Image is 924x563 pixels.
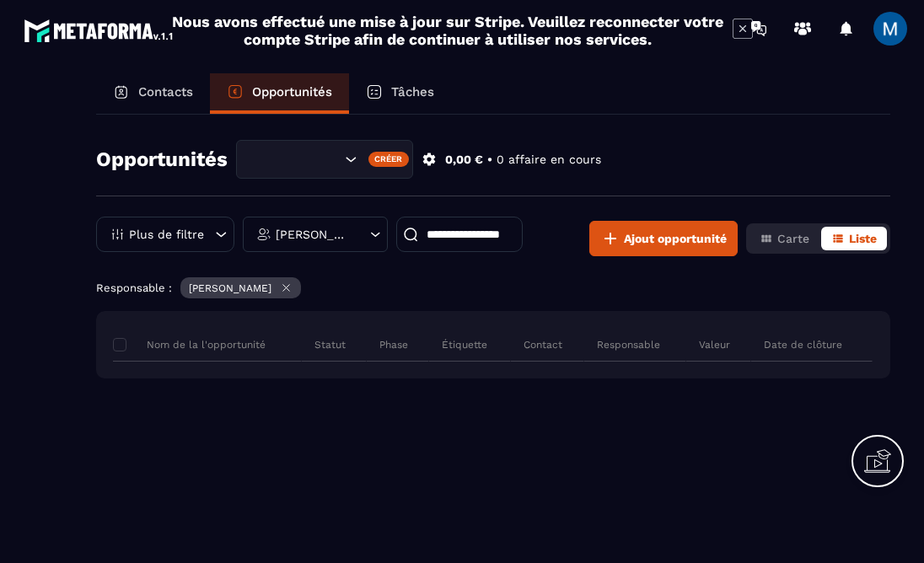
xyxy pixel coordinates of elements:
[113,338,266,351] p: Nom de la l'opportunité
[252,84,332,99] p: Opportunités
[764,338,842,351] p: Date de clôture
[821,227,887,250] button: Liste
[24,15,175,46] img: logo
[624,230,727,247] span: Ajout opportunité
[349,73,451,114] a: Tâches
[777,232,809,245] span: Carte
[445,152,483,168] p: 0,00 €
[597,338,660,351] p: Responsable
[138,84,193,99] p: Contacts
[210,73,349,114] a: Opportunités
[251,150,341,169] input: Search for option
[442,338,487,351] p: Étiquette
[276,228,351,240] p: [PERSON_NAME]
[487,152,492,168] p: •
[699,338,730,351] p: Valeur
[129,228,204,240] p: Plus de filtre
[96,73,210,114] a: Contacts
[368,152,410,167] div: Créer
[379,338,408,351] p: Phase
[189,282,271,294] p: [PERSON_NAME]
[849,232,877,245] span: Liste
[391,84,434,99] p: Tâches
[96,142,228,176] h2: Opportunités
[497,152,601,168] p: 0 affaire en cours
[589,221,738,256] button: Ajout opportunité
[314,338,346,351] p: Statut
[171,13,724,48] h2: Nous avons effectué une mise à jour sur Stripe. Veuillez reconnecter votre compte Stripe afin de ...
[524,338,562,351] p: Contact
[749,227,819,250] button: Carte
[236,140,413,179] div: Search for option
[96,281,172,294] p: Responsable :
